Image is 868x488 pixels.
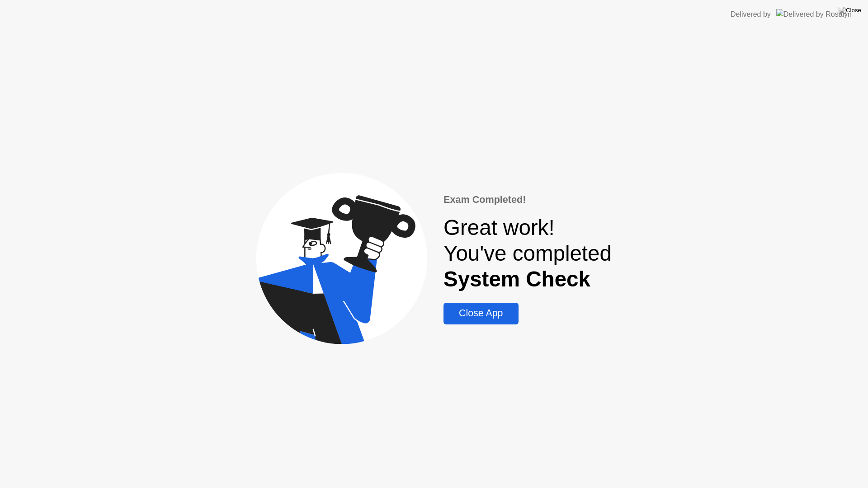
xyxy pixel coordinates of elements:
[731,9,771,20] div: Delivered by
[443,267,590,291] b: System Check
[443,215,612,292] div: Great work! You've completed
[776,9,852,19] img: Delivered by Rosalyn
[443,303,518,324] button: Close App
[443,192,612,207] div: Exam Completed!
[839,7,861,14] img: Close
[446,308,515,319] div: Close App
